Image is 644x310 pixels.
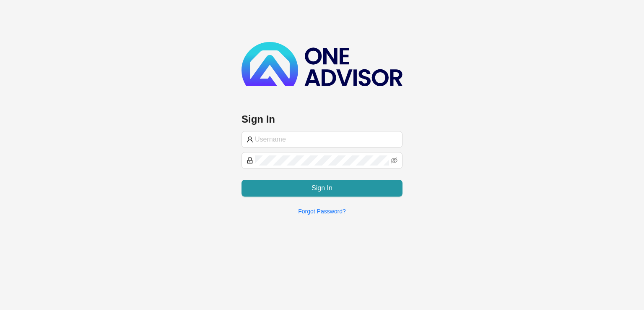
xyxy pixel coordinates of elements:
[241,113,402,126] h3: Sign In
[391,157,397,164] span: eye-invisible
[241,42,402,86] img: b89e593ecd872904241dc73b71df2e41-logo-dark.svg
[255,134,397,144] input: Username
[298,208,346,215] a: Forgot Password?
[241,180,402,197] button: Sign In
[247,157,253,164] span: lock
[247,136,253,143] span: user
[312,183,332,193] span: Sign In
